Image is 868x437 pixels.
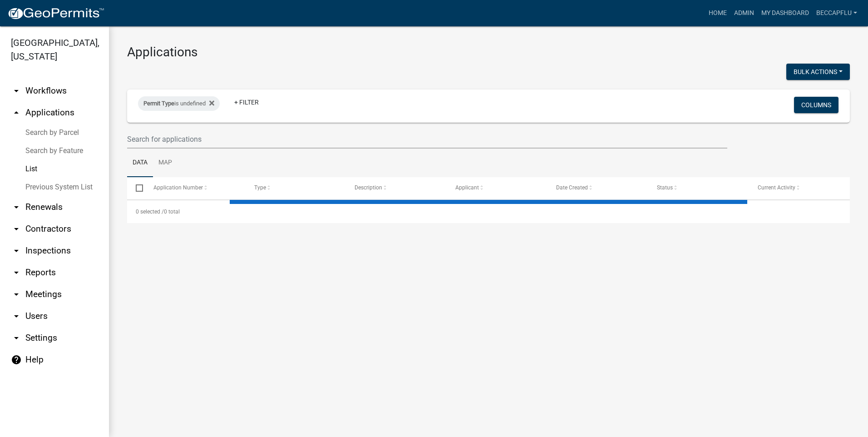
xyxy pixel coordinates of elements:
[11,245,22,256] i: arrow_drop_down
[346,177,447,199] datatable-header-cell: Description
[11,202,22,213] i: arrow_drop_down
[730,5,758,22] a: Admin
[11,311,22,322] i: arrow_drop_down
[556,184,588,191] span: Date Created
[245,177,346,199] datatable-header-cell: Type
[786,64,850,80] button: Bulk Actions
[758,5,813,22] a: My Dashboard
[794,97,838,113] button: Columns
[227,94,266,110] a: + Filter
[11,267,22,278] i: arrow_drop_down
[547,177,648,199] datatable-header-cell: Date Created
[648,177,749,199] datatable-header-cell: Status
[813,5,861,22] a: BeccaPflu
[455,184,479,191] span: Applicant
[127,149,153,178] a: Data
[355,184,382,191] span: Description
[749,177,850,199] datatable-header-cell: Current Activity
[127,177,144,199] datatable-header-cell: Select
[447,177,547,199] datatable-header-cell: Applicant
[136,209,164,215] span: 0 selected /
[127,45,850,60] h3: Applications
[254,184,266,191] span: Type
[153,184,203,191] span: Application Number
[127,130,727,149] input: Search for applications
[11,85,22,96] i: arrow_drop_down
[11,289,22,300] i: arrow_drop_down
[11,354,22,365] i: help
[127,200,850,223] div: 0 total
[11,107,22,118] i: arrow_drop_up
[657,184,673,191] span: Status
[758,184,795,191] span: Current Activity
[705,5,730,22] a: Home
[153,149,178,178] a: Map
[138,96,220,111] div: is undefined
[11,333,22,343] i: arrow_drop_down
[144,177,245,199] datatable-header-cell: Application Number
[143,100,174,107] span: Permit Type
[11,223,22,234] i: arrow_drop_down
